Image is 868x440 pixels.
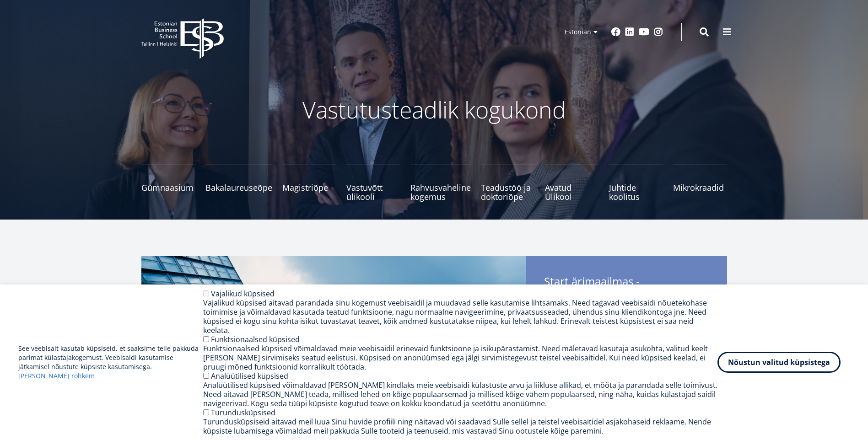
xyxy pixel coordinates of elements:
[410,183,471,201] span: Rahvusvaheline kogemus
[544,274,709,305] span: Start ärimaailmas - [PERSON_NAME] oma
[609,165,663,201] a: Juhtide koolitus
[346,165,400,201] a: Vastuvõtt ülikooli
[211,371,288,381] label: Analüütilised küpsised
[211,289,275,299] label: Vajalikud küpsised
[639,27,649,37] a: Youtube
[211,334,300,344] label: Funktsionaalsed küpsised
[141,183,195,192] span: Gümnaasium
[18,371,95,381] a: [PERSON_NAME] rohkem
[481,183,535,201] span: Teadustöö ja doktoriõpe
[203,344,717,371] div: Funktsionaalsed küpsised võimaldavad meie veebisaidil erinevaid funktsioone ja isikupärastamist. ...
[192,96,677,123] p: Vastutusteadlik kogukond
[205,183,272,192] span: Bakalaureuseõpe
[609,183,663,201] span: Juhtide koolitus
[205,165,272,201] a: Bakalaureuseõpe
[625,27,634,37] a: Linkedin
[410,165,471,201] a: Rahvusvaheline kogemus
[203,298,717,335] div: Vajalikud küpsised aitavad parandada sinu kogemust veebisaidil ja muudavad selle kasutamise lihts...
[211,408,275,418] label: Turundusküpsised
[141,256,526,430] img: Start arimaailmas
[203,381,717,408] div: Analüütilised küpsised võimaldavad [PERSON_NAME] kindlaks meie veebisaidi külastuste arvu ja liik...
[717,352,841,373] button: Nõustun valitud küpsistega
[673,165,727,201] a: Mikrokraadid
[673,183,727,192] span: Mikrokraadid
[282,183,336,192] span: Magistriõpe
[611,27,620,37] a: Facebook
[282,165,336,201] a: Magistriõpe
[545,183,599,201] span: Avatud Ülikool
[203,417,717,435] div: Turundusküpsiseid aitavad meil luua Sinu huvide profiili ning näitavad või saadavad Sulle sellel ...
[481,165,535,201] a: Teadustöö ja doktoriõpe
[18,344,203,381] p: See veebisait kasutab küpsiseid, et saaksime teile pakkuda parimat külastajakogemust. Veebisaidi ...
[654,27,663,37] a: Instagram
[141,165,195,201] a: Gümnaasium
[545,165,599,201] a: Avatud Ülikool
[346,183,400,201] span: Vastuvõtt ülikooli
